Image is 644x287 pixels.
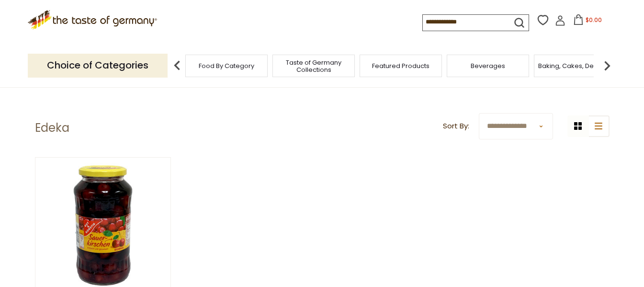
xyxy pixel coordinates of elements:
h1: Edeka [35,121,69,135]
a: Beverages [471,62,505,69]
a: Taste of Germany Collections [275,59,352,73]
a: Featured Products [372,62,429,69]
img: next arrow [598,56,617,75]
label: Sort By: [443,120,469,132]
button: $0.00 [567,14,608,29]
a: Baking, Cakes, Desserts [538,62,612,69]
a: Food By Category [199,62,254,69]
img: previous arrow [168,56,187,75]
span: $0.00 [586,16,602,24]
p: Choice of Categories [28,54,168,77]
